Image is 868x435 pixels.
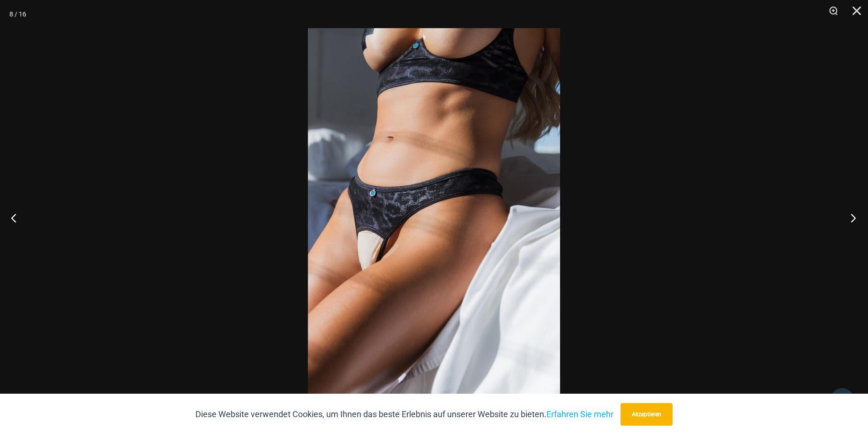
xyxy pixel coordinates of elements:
[308,28,560,407] img: Nights Fall Silber Leopard 1036 BH 6046 String 07
[546,409,614,419] a: Erfahren Sie mehr
[195,407,614,421] p: Diese Website verwendet Cookies, um Ihnen das beste Erlebnis auf unserer Website zu bieten.
[621,403,673,426] button: Akzeptieren
[9,7,26,21] div: 8 / 16
[833,194,868,241] button: Weiter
